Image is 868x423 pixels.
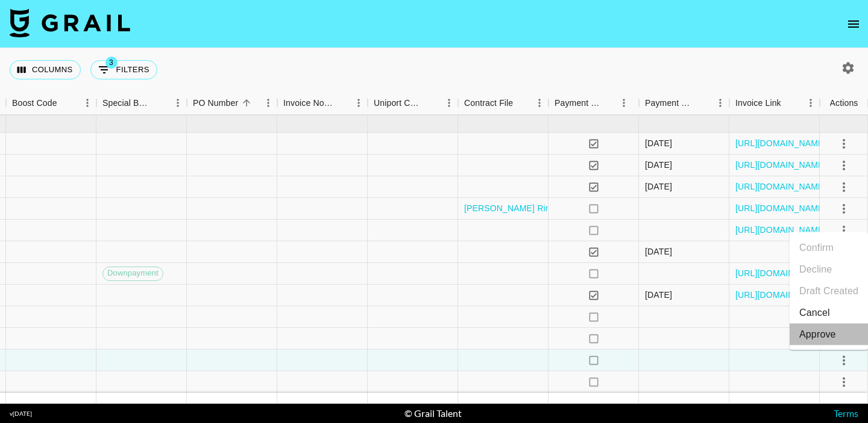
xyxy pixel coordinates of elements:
button: Menu [440,94,458,112]
button: Sort [694,94,711,111]
div: Invoice Link [729,91,820,115]
button: Menu [259,94,277,112]
div: Payment Sent Date [639,91,729,115]
div: 8/13/2025 [645,289,672,301]
a: [URL][DOMAIN_NAME] [735,289,826,301]
div: Invoice Link [735,91,781,115]
a: [URL][DOMAIN_NAME] [735,181,826,193]
a: [URL][DOMAIN_NAME] [735,137,826,149]
div: 8/4/2025 [645,137,672,149]
div: Actions [830,91,858,115]
div: Contract File [458,91,549,115]
a: [URL][DOMAIN_NAME] [735,267,826,279]
button: Menu [615,94,633,112]
button: Sort [513,94,530,111]
button: Select columns [10,60,81,79]
a: [URL][DOMAIN_NAME] [735,159,826,171]
button: Show filters [90,60,157,79]
button: Sort [423,94,440,111]
button: Sort [57,94,74,111]
button: Menu [350,94,368,112]
div: Boost Code [12,91,57,115]
div: Payment Sent Date [645,91,694,115]
span: 3 [105,57,118,69]
button: Sort [333,94,350,111]
button: Sort [781,94,798,111]
button: select merge strategy [834,372,854,392]
button: Menu [169,94,187,112]
div: Boost Code [6,91,96,115]
span: Downpayment [103,268,163,279]
button: select merge strategy [834,177,854,197]
button: select merge strategy [834,350,854,371]
button: Menu [711,94,729,112]
button: select merge strategy [834,155,854,176]
a: [PERSON_NAME] Ring Influencer Collaboration Agreement@nedatheastrologer.pdf [464,202,785,214]
div: PO Number [187,91,277,115]
div: Payment Sent [549,91,639,115]
button: select merge strategy [834,199,854,219]
div: 8/10/2025 [645,181,672,193]
div: Actions [820,91,868,115]
div: Uniport Contact Email [368,91,458,115]
div: Special Booking Type [96,91,187,115]
button: Menu [802,94,820,112]
div: PO Number [193,91,238,115]
a: Terms [834,407,858,419]
div: © Grail Talent [404,407,462,419]
li: Cancel [790,302,868,324]
button: Menu [78,94,96,112]
a: [URL][DOMAIN_NAME] [735,202,826,214]
button: select merge strategy [834,134,854,154]
button: open drawer [841,12,866,36]
img: Grail Talent [10,8,130,37]
div: Contract File [464,91,513,115]
div: Special Booking Type [102,91,152,115]
div: 8/10/2025 [645,159,672,171]
div: Payment Sent [555,91,602,115]
div: 8/13/2025 [645,245,672,258]
button: select merge strategy [834,220,854,241]
button: Sort [602,94,618,111]
div: Invoice Notes [277,91,368,115]
div: Invoice Notes [283,91,333,115]
button: Menu [530,94,549,112]
button: Sort [152,94,169,111]
a: [URL][DOMAIN_NAME] [735,224,826,236]
div: Uniport Contact Email [374,91,423,115]
button: Sort [238,94,255,111]
div: Approve [799,327,836,342]
div: v [DATE] [10,410,32,418]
